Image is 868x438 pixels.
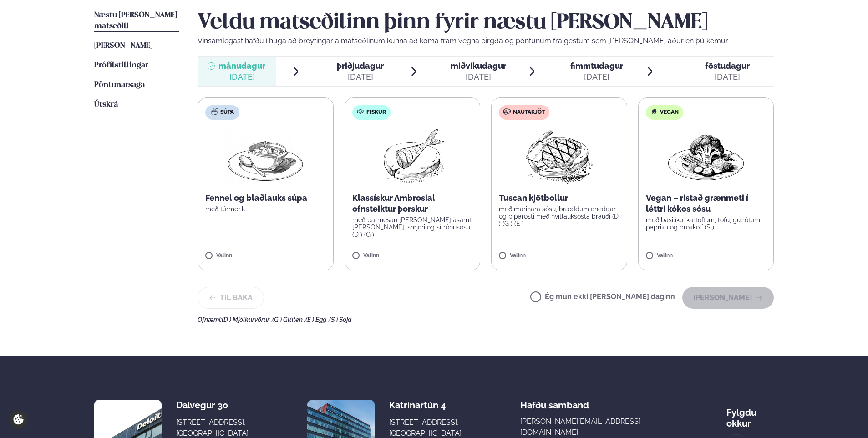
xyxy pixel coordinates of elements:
a: Pöntunarsaga [94,80,145,91]
p: með túrmerik [205,205,326,213]
span: miðvikudagur [451,61,506,71]
a: Prófílstillingar [94,60,148,71]
img: Vegan.png [666,127,746,185]
img: fish.svg [357,108,364,115]
img: beef.svg [503,108,511,115]
span: Pöntunarsaga [94,81,145,89]
img: Beef-Meat.png [519,127,599,185]
a: [PERSON_NAME] [94,41,152,51]
img: soup.svg [211,108,218,115]
span: föstudagur [705,61,750,71]
div: Ofnæmi: [198,316,774,323]
div: Dalvegur 30 [176,400,249,411]
span: Útskrá [94,101,118,108]
span: (G ) Glúten , [272,316,305,323]
img: Soup.png [225,127,305,185]
span: Prófílstillingar [94,61,148,69]
span: Fiskur [366,109,386,116]
span: Nautakjöt [513,109,545,116]
span: (D ) Mjólkurvörur , [222,316,272,323]
p: með parmesan [PERSON_NAME] ásamt [PERSON_NAME], smjöri og sítrónusósu (D ) (G ) [352,216,473,238]
span: Súpa [220,109,234,116]
p: Tuscan kjötbollur [499,193,619,204]
span: Næstu [PERSON_NAME] matseðill [94,11,177,30]
p: Klassískur Ambrosial ofnsteiktur þorskur [352,193,473,214]
p: með basilíku, kartöflum, tofu, gulrótum, papriku og brokkolí (S ) [646,216,766,231]
span: Vegan [660,109,679,116]
div: Katrínartún 4 [389,400,462,411]
a: Cookie settings [9,410,28,429]
div: [DATE] [451,71,506,82]
button: [PERSON_NAME] [682,287,774,309]
a: Næstu [PERSON_NAME] matseðill [94,10,179,32]
span: mánudagur [218,61,265,71]
span: (S ) Soja [329,316,352,323]
p: Vegan – ristað grænmeti í léttri kókos sósu [646,193,766,214]
div: [DATE] [218,71,265,82]
p: með marinara sósu, bræddum cheddar og piparosti með hvítlauksosta brauði (D ) (G ) (E ) [499,205,619,227]
a: [PERSON_NAME][EMAIL_ADDRESS][DOMAIN_NAME] [520,416,668,438]
div: [DATE] [570,71,623,82]
img: Vegan.svg [650,108,658,115]
h2: Veldu matseðilinn þinn fyrir næstu [PERSON_NAME] [198,10,774,36]
span: þriðjudagur [337,61,384,71]
div: Fylgdu okkur [726,400,774,429]
p: Vinsamlegast hafðu í huga að breytingar á matseðlinum kunna að koma fram vegna birgða og pöntunum... [198,36,774,46]
span: fimmtudagur [570,61,623,71]
span: Hafðu samband [520,392,589,411]
a: Útskrá [94,99,118,110]
span: (E ) Egg , [305,316,329,323]
div: [DATE] [337,71,384,82]
button: Til baka [198,287,264,309]
span: [PERSON_NAME] [94,42,152,50]
img: Fish.png [372,127,452,185]
p: Fennel og blaðlauks súpa [205,193,326,204]
div: [DATE] [705,71,750,82]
